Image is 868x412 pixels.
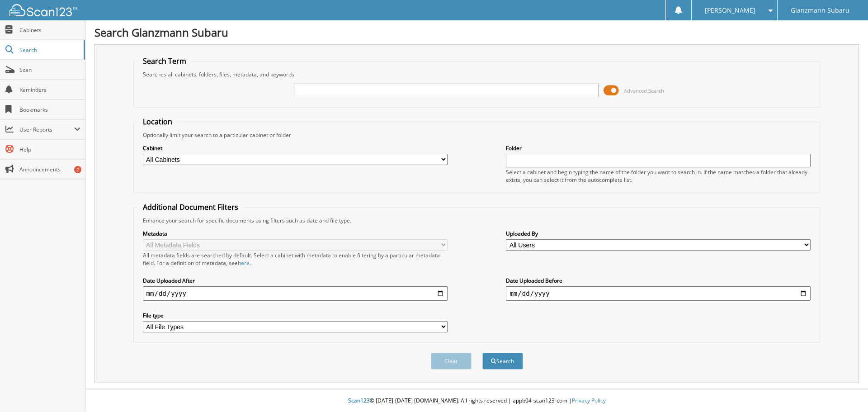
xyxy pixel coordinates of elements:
[138,131,816,139] div: Optionally limit your search to a particular cabinet or folder
[572,397,606,404] a: Privacy Policy
[143,312,448,319] label: File type
[19,26,80,34] span: Cabinets
[143,277,448,284] label: Date Uploaded After
[85,390,868,412] div: © [DATE]-[DATE] [DOMAIN_NAME]. All rights reserved | appb04-scan123-com |
[74,166,81,173] div: 2
[19,106,80,114] span: Bookmarks
[482,353,523,369] button: Search
[19,146,80,153] span: Help
[19,86,80,94] span: Reminders
[431,353,472,369] button: Clear
[506,277,811,284] label: Date Uploaded Before
[138,71,816,78] div: Searches all cabinets, folders, files, metadata, and keywords
[138,202,243,212] legend: Additional Document Filters
[94,25,859,40] h1: Search Glanzmann Subaru
[138,117,177,127] legend: Location
[506,144,811,152] label: Folder
[506,286,811,301] input: end
[506,230,811,237] label: Uploaded By
[19,66,80,74] span: Scan
[624,87,664,94] span: Advanced Search
[705,8,755,13] span: [PERSON_NAME]
[238,259,250,267] a: here
[143,230,448,237] label: Metadata
[143,144,448,152] label: Cabinet
[143,251,448,267] div: All metadata fields are searched by default. Select a cabinet with metadata to enable filtering b...
[348,397,370,404] span: Scan123
[19,46,79,54] span: Search
[19,126,74,133] span: User Reports
[506,168,811,184] div: Select a cabinet and begin typing the name of the folder you want to search in. If the name match...
[138,217,816,224] div: Enhance your search for specific documents using filters such as date and file type.
[9,4,77,16] img: scan123-logo-white.svg
[791,8,849,13] span: Glanzmann Subaru
[143,286,448,301] input: start
[138,56,191,66] legend: Search Term
[19,166,80,173] span: Announcements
